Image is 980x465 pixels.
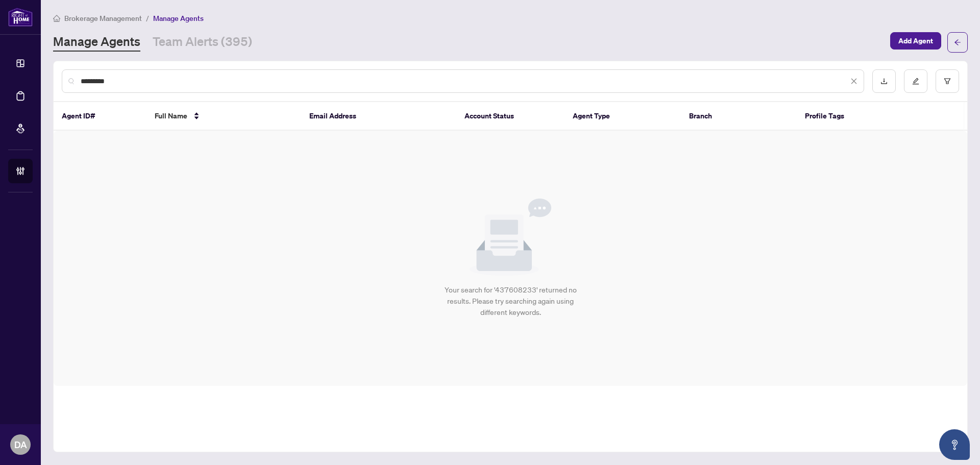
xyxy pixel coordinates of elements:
[872,69,896,93] button: download
[681,102,797,131] th: Branch
[904,69,927,93] button: edit
[954,39,961,46] span: arrow-left
[850,78,857,85] span: close
[936,69,959,93] button: filter
[442,284,580,318] div: Your search for '437608233' returned no results. Please try searching again using different keywo...
[146,102,301,131] th: Full Name
[565,102,681,131] th: Agent Type
[153,33,252,52] a: Team Alerts (395)
[153,14,204,23] span: Manage Agents
[14,437,27,452] span: DA
[53,15,60,22] span: home
[54,102,146,131] th: Agent ID#
[898,33,933,49] span: Add Agent
[146,12,149,24] li: /
[301,102,456,131] th: Email Address
[8,8,33,27] img: logo
[912,78,919,85] span: edit
[64,14,142,23] span: Brokerage Management
[155,110,187,121] span: Full Name
[944,78,951,85] span: filter
[890,32,941,50] button: Add Agent
[797,102,928,131] th: Profile Tags
[939,429,970,460] button: Open asap
[456,102,565,131] th: Account Status
[53,33,140,52] a: Manage Agents
[470,199,551,276] img: Null State Icon
[880,78,888,85] span: download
